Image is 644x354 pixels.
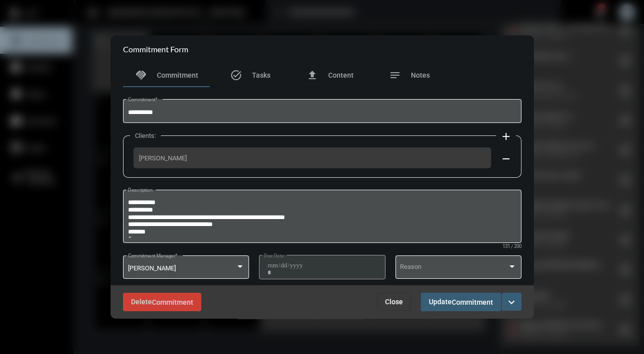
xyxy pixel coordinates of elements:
[130,132,161,139] label: Clients:
[421,293,501,311] button: UpdateCommitment
[128,265,175,272] span: [PERSON_NAME]
[152,298,193,306] span: Commitment
[306,69,318,81] mat-icon: file_upload
[123,293,201,311] button: DeleteCommitment
[230,69,242,81] mat-icon: task_alt
[139,154,486,162] span: [PERSON_NAME]
[157,71,198,79] span: Commitment
[123,44,188,54] h2: Commitment Form
[500,153,512,165] mat-icon: remove
[452,298,493,306] span: Commitment
[131,298,193,306] span: Delete
[389,69,401,81] mat-icon: notes
[252,71,270,79] span: Tasks
[503,244,521,249] mat-hint: 131 / 200
[429,298,493,306] span: Update
[377,293,411,311] button: Close
[135,69,147,81] mat-icon: handshake
[500,130,512,142] mat-icon: add
[328,71,353,79] span: Content
[411,71,430,79] span: Notes
[506,297,517,309] mat-icon: expand_more
[385,298,403,306] span: Close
